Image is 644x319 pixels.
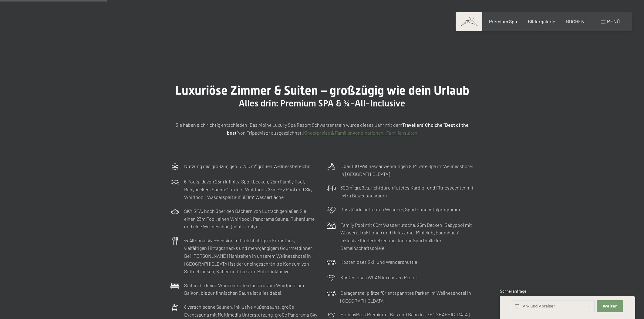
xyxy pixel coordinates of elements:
a: Bildergalerie [528,18,555,24]
strong: Travellers' Choiche "Best of the best" [227,122,469,136]
span: Alles drin: Premium SPA & ¾-All-Inclusive [239,98,406,109]
p: 300m² großes, lichtdurchflutetes Kardio- und Fitnesscenter mit extra Bewegungsraum [340,184,474,199]
button: Weiter [597,300,623,313]
p: Family Pool mit 60m Wasserrutsche, 25m Becken, Babypool mit Wasserattraktionen und Relaxzone. Min... [340,221,474,252]
span: Weiter [603,304,617,309]
p: SKY SPA: hoch über den Dächern von Luttach genießen Sie einen 23m Pool, einen Whirlpool, Panorama... [184,207,318,230]
p: Ganzjährig betreutes Wander-, Sport- und Vitalprogramm [340,206,460,213]
p: Garagenstellplätze für entspanntes Parken im Wellnesshotel in [GEOGRAPHIC_DATA] [340,289,474,304]
p: 6 Pools, davon 25m Infinity-Sportbecken, 25m Family Pool, Babybecken, Sauna-Outdoor Whirlpool, 23... [184,178,318,201]
a: BUCHEN [566,18,585,24]
p: Kostenloses Ski- und Wandershuttle [340,258,417,266]
span: Schnellanfrage [500,289,526,294]
p: Über 100 Wellnessanwendungen & Private Spa im Wellnesshotel in [GEOGRAPHIC_DATA] [340,162,474,178]
a: Premium Spa [489,18,517,24]
p: Sie haben sich richtig entschieden: Das Alpine Luxury Spa Resort Schwarzenstein wurde dieses Jahr... [170,121,474,136]
p: Suiten die keine Wünsche offen lassen: vom Whirlpool am Balkon, bis zur finnischen Sauna ist alle... [184,281,318,297]
a: Kinderpreise & Familienkonbinationen- Familiensuiten [303,130,417,136]
span: Menü [607,18,620,24]
p: Nutzung des großzügigen, 7.700 m² großen Wellnessbereichs [184,162,310,170]
p: Kostenloses WLAN im ganzen Resort [340,274,418,281]
p: ¾ All-inclusive-Pension mit reichhaltigem Frühstück, vielfältigen Mittagssnacks und mehrgängigem ... [184,237,318,275]
span: Luxuriöse Zimmer & Suiten – großzügig wie dein Urlaub [175,83,469,98]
